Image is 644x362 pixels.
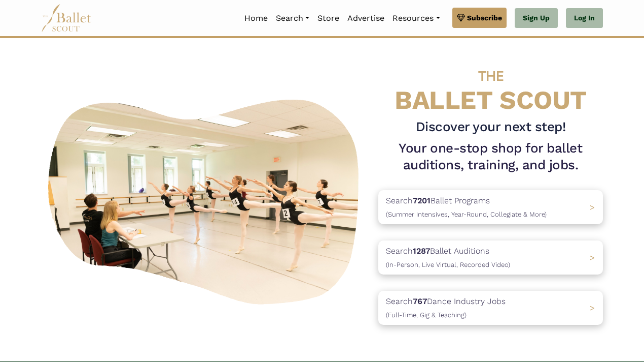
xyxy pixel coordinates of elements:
[386,261,510,268] span: (In-Person, Live Virtual, Recorded Video)
[378,240,603,275] a: Search1287Ballet Auditions(In-Person, Live Virtual, Recorded Video) >
[413,246,430,256] b: 1287
[467,12,502,23] span: Subscribe
[386,210,547,218] span: (Summer Intensives, Year-Round, Collegiate & More)
[386,311,467,319] span: (Full-Time, Gig & Teaching)
[386,194,547,220] p: Search Ballet Programs
[378,291,603,325] a: Search767Dance Industry Jobs(Full-Time, Gig & Teaching) >
[41,90,370,310] img: A group of ballerinas talking to each other in a ballet studio
[343,8,388,29] a: Advertise
[457,12,465,23] img: gem.svg
[515,8,558,28] a: Sign Up
[272,8,313,29] a: Search
[240,8,272,29] a: Home
[313,8,343,29] a: Store
[388,8,444,29] a: Resources
[566,8,603,28] a: Log In
[413,296,427,306] b: 767
[378,58,603,114] h4: BALLET SCOUT
[378,190,603,224] a: Search7201Ballet Programs(Summer Intensives, Year-Round, Collegiate & More)>
[386,295,506,321] p: Search Dance Industry Jobs
[590,202,595,212] span: >
[378,140,603,174] h1: Your one-stop shop for ballet auditions, training, and jobs.
[378,118,603,136] h3: Discover your next step!
[452,8,507,28] a: Subscribe
[413,196,431,205] b: 7201
[590,253,595,262] span: >
[386,245,510,270] p: Search Ballet Auditions
[478,68,504,84] span: THE
[590,303,595,313] span: >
